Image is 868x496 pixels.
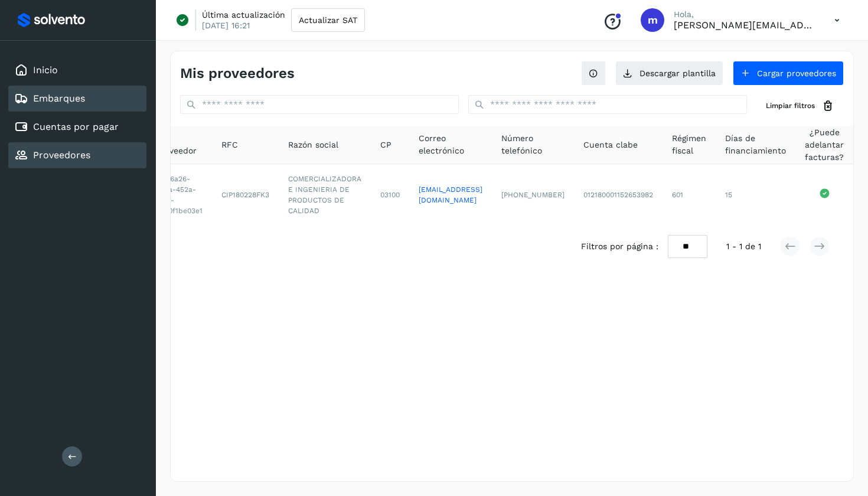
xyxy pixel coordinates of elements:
td: 15 [716,164,795,226]
span: Correo electrónico [419,132,482,157]
td: 012180001152653982 [574,164,663,226]
span: ¿Puede adelantar facturas? [805,126,844,164]
span: Actualizar SAT [299,16,357,24]
span: Días de financiamiento [725,132,786,157]
p: Última actualización [202,9,285,20]
a: Cuentas por pagar [33,121,119,132]
td: CIP180228FK3 [212,164,279,226]
a: [EMAIL_ADDRESS][DOMAIN_NAME] [419,185,482,204]
a: Inicio [33,64,58,76]
span: 1 - 1 de 1 [726,240,761,253]
td: 03100 [371,164,409,226]
button: Actualizar SAT [291,8,365,32]
button: Cargar proveedores [733,61,844,86]
span: [PHONE_NUMBER] [501,191,564,199]
div: Proveedores [8,142,146,168]
span: Razón social [288,139,338,151]
div: Cuentas por pagar [8,114,146,140]
p: mariano@lotologisticsmx.com [674,19,815,31]
button: Limpiar filtros [756,95,844,117]
span: Limpiar filtros [766,100,815,111]
p: Hola, [674,9,815,19]
span: Filtros por página : [581,240,658,253]
h4: Mis proveedores [180,65,295,82]
td: COMERCIALIZADORA E INGENIERIA DE PRODUCTOS DE CALIDAD [279,164,371,226]
button: Descargar plantilla [615,61,723,86]
div: Inicio [8,57,146,83]
span: Cuenta clabe [583,139,638,151]
a: Proveedores [33,149,90,161]
p: [DATE] 16:21 [202,20,250,31]
div: Embarques [8,86,146,112]
span: Régimen fiscal [672,132,706,157]
td: cf106a26-d1ba-452a-acef-a960f1be03e1 [146,164,212,226]
a: Embarques [33,93,85,104]
span: ID Proveedor [156,132,203,157]
td: 601 [663,164,716,226]
span: Número telefónico [501,132,564,157]
span: RFC [221,139,238,151]
span: CP [380,139,391,151]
